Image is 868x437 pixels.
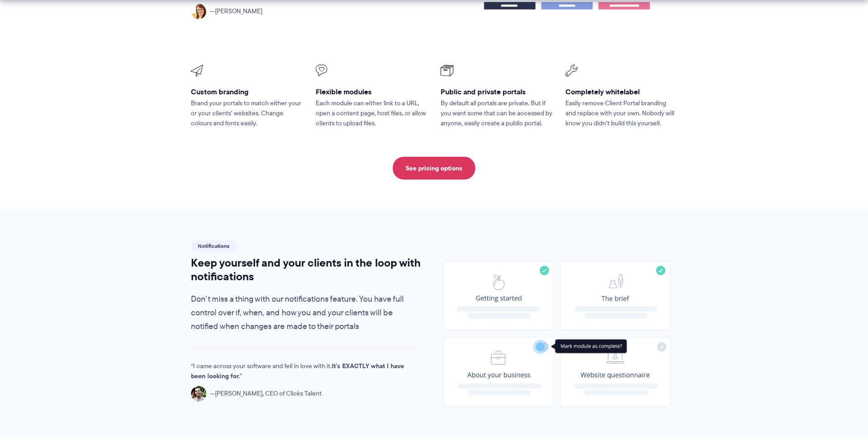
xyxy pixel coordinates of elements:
h3: Custom branding [191,87,303,97]
p: I came across your software and fell in love with it. [191,361,405,381]
span: [PERSON_NAME], CEO of Clicks Talent [210,389,322,399]
h3: Public and private portals [441,87,553,97]
strong: It's EXACTLY what I have been looking for. [191,361,404,381]
span: Notifications [191,241,236,252]
h3: Flexible modules [316,87,428,97]
p: By default all portals are private. But if you want some that can be accessed by anyone, easily c... [441,98,553,129]
h2: Keep yourself and your clients in the loop with notifications [191,256,421,283]
h3: Completely whitelabel [565,87,678,97]
p: Brand your portals to match either your or your clients’ websites. Change colours and fonts easily. [191,98,303,129]
span: [PERSON_NAME] [210,6,262,16]
p: Don’t miss a thing with our notifications feature. You have full control over if, when, and how y... [191,293,421,334]
p: Easily remove Client Portal branding and replace with your own. Nobody will know you didn’t build... [565,98,678,129]
p: Each module can either link to a URL, open a content page, host files, or allow clients to upload... [316,98,428,129]
a: See pricing options [393,157,475,180]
